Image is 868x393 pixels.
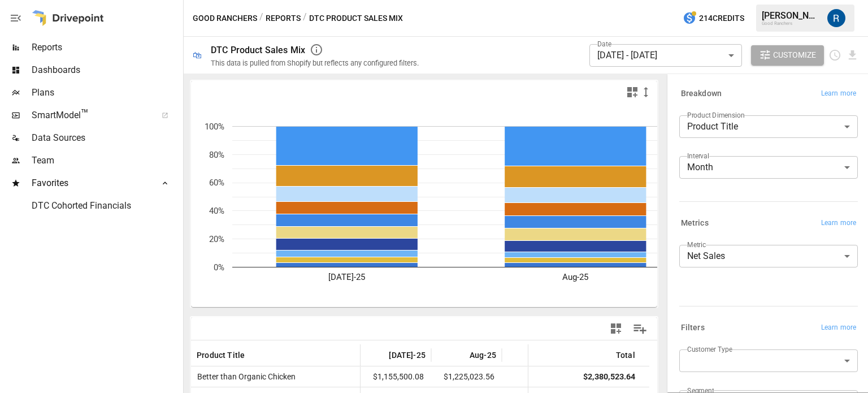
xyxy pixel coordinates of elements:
div: [DATE] - [DATE] [589,44,742,67]
text: [DATE]-25 [328,272,365,282]
span: Plans [32,86,181,100]
button: Customize [751,45,824,66]
button: Manage Columns [627,316,653,342]
button: Roman Romero [821,2,852,34]
text: For visual display, only the top 9 products based on the Metric selected are outputted in the cha... [238,112,574,119]
div: Month [679,156,858,179]
span: Aug-25 [470,349,496,361]
h6: Filters [681,322,705,334]
div: Product Title [679,115,858,138]
span: Learn more [821,218,856,229]
span: Better than Organic Chicken [193,372,296,381]
text: Aug-25 [562,272,588,282]
text: 20% [209,234,224,244]
label: Product Dimension [687,110,744,120]
button: Good Ranchers [193,11,257,25]
div: Good Ranchers [762,21,821,26]
div: / [259,11,263,25]
svg: A chart. [191,103,778,307]
span: ™ [81,107,89,121]
span: 214 Credits [699,11,744,25]
span: $1,225,023.56 [437,367,496,387]
button: 214Credits [678,8,749,29]
span: Dashboards [32,63,181,77]
span: Favorites [32,176,149,190]
img: Roman Romero [827,9,845,27]
button: Schedule report [828,49,841,62]
span: [DATE]-25 [389,349,426,361]
div: / [303,11,307,25]
button: Download report [846,49,859,62]
div: Net Sales [679,245,858,267]
div: DTC Product Sales Mix [211,45,305,55]
text: 100% [205,122,224,132]
span: Product Title [197,349,245,361]
div: A chart. [191,103,649,307]
span: Customize [773,48,816,62]
label: Customer Type [687,344,732,354]
text: 80% [209,150,224,160]
div: Total [616,351,635,360]
div: [PERSON_NAME] [762,10,821,21]
button: Reports [266,11,301,25]
span: DTC Cohorted Financials [32,199,181,213]
span: Learn more [821,322,856,334]
span: Reports [32,41,181,54]
label: Metric [687,240,706,249]
label: Date [597,39,611,49]
div: This data is pulled from Shopify but reflects any configured filters. [211,59,419,67]
span: Data Sources [32,131,181,145]
div: 🛍 [193,50,202,61]
h6: Breakdown [681,88,722,100]
text: 40% [209,206,224,216]
span: SmartModel [32,109,149,122]
span: Learn more [821,88,856,100]
label: Interval [687,151,709,161]
text: 0% [214,262,224,273]
div: $2,380,523.64 [583,367,635,387]
span: Team [32,154,181,167]
text: 60% [209,178,224,188]
span: $1,155,500.08 [366,367,426,387]
h6: Metrics [681,217,709,230]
